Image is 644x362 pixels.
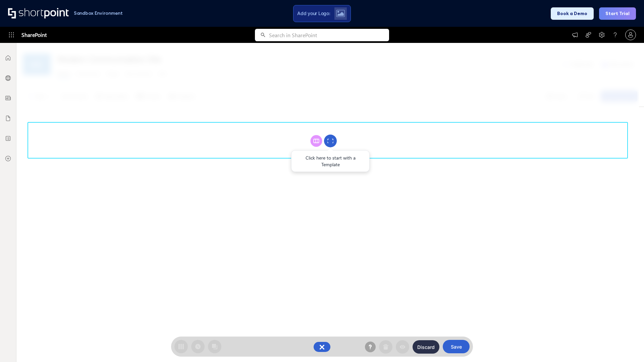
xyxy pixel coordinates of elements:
[610,330,644,362] iframe: Chat Widget
[74,11,123,15] h1: Sandbox Environment
[551,7,594,20] button: Book a Demo
[297,10,330,16] span: Add your Logo:
[21,27,47,43] span: SharePoint
[269,29,389,41] input: Search in SharePoint
[413,340,439,354] button: Discard
[336,10,345,17] img: Upload logo
[443,340,470,353] button: Save
[599,7,636,20] button: Start Trial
